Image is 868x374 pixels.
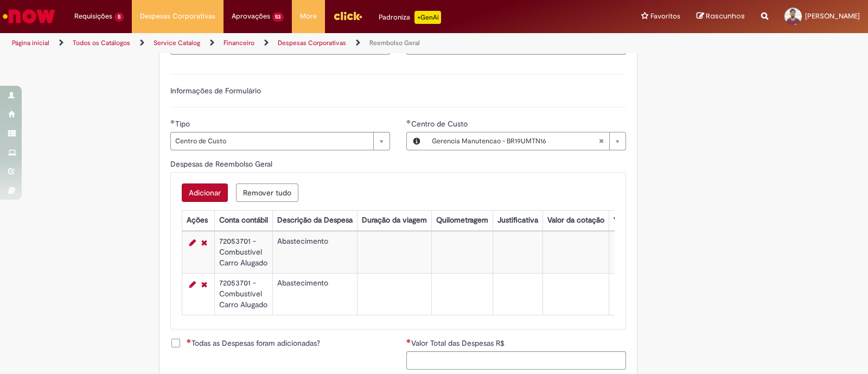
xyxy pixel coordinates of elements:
a: Todos os Catálogos [73,39,130,47]
a: Remover linha 1 [199,236,210,249]
a: Rascunhos [697,11,745,22]
input: Valor Total das Despesas R$ [406,351,626,370]
th: Valor por Litro [609,210,666,230]
span: 53 [272,12,284,22]
span: Gerencia Manutencao - BR19UMTN16 [432,132,598,150]
span: Valor Total das Despesas R$ [411,338,507,348]
th: Duração da viagem [357,210,431,230]
span: 5 [114,12,124,22]
span: Despesas Corporativas [140,11,215,22]
a: Editar Linha 1 [187,236,199,249]
img: ServiceNow [1,5,57,27]
th: Valor da cotação [542,210,609,230]
a: Página inicial [12,39,49,47]
a: Financeiro [224,39,254,47]
span: Despesas de Reembolso Geral [170,159,275,169]
span: Obrigatório Preenchido [170,119,175,124]
span: More [300,11,317,22]
a: Remover linha 2 [199,278,210,291]
span: Obrigatório Preenchido [406,119,411,124]
a: Reembolso Geral [369,39,420,47]
span: Requisições [74,11,112,22]
div: Padroniza [379,11,441,24]
th: Justificativa [493,210,542,230]
span: Aprovações [232,11,270,22]
span: Necessários [187,339,192,343]
span: [PERSON_NAME] [805,11,860,21]
th: Descrição da Despesa [272,210,357,230]
span: Todas as Despesas foram adicionadas? [187,338,320,348]
abbr: Limpar campo Centro de Custo [593,132,609,150]
td: Abastecimento [272,273,357,315]
p: +GenAi [414,11,441,24]
a: Despesas Corporativas [278,39,346,47]
label: Informações de Formulário [170,86,261,96]
th: Quilometragem [431,210,493,230]
img: click_logo_yellow_360x200.png [333,8,362,24]
th: Ações [182,210,214,230]
th: Conta contábil [214,210,272,230]
a: Gerencia Manutencao - BR19UMTN16Limpar campo Centro de Custo [426,132,626,150]
button: Centro de Custo, Visualizar este registro Gerencia Manutencao - BR19UMTN16 [407,132,426,150]
a: Editar Linha 2 [187,278,199,291]
button: Remove all rows for Despesas de Reembolso Geral [236,183,298,202]
span: Centro de Custo [411,119,470,129]
button: Add a row for Despesas de Reembolso Geral [182,183,228,202]
span: Tipo [175,119,192,129]
td: Abastecimento [272,231,357,273]
span: Centro de Custo [175,132,368,150]
td: 72053701 - Combustível Carro Alugado [214,231,272,273]
td: 72053701 - Combustível Carro Alugado [214,273,272,315]
span: Necessários [406,339,411,343]
a: Service Catalog [154,39,200,47]
span: Rascunhos [706,11,745,21]
ul: Trilhas de página [8,33,571,53]
span: Favoritos [650,11,680,22]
